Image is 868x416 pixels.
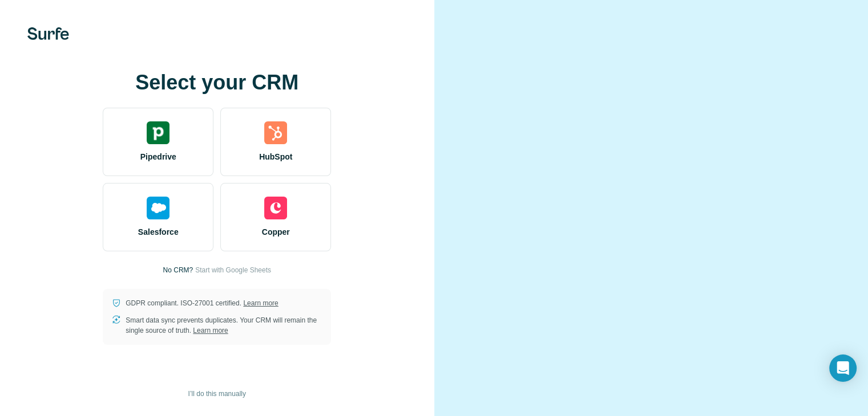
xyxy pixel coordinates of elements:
[27,27,69,40] img: Surfe's logo
[188,389,246,399] span: I’ll do this manually
[147,197,169,219] img: salesforce's logo
[163,265,193,275] p: No CRM?
[140,151,176,162] span: Pipedrive
[193,327,228,335] a: Learn more
[262,226,290,238] span: Copper
[264,197,287,219] img: copper's logo
[264,121,287,144] img: hubspot's logo
[195,265,271,275] button: Start with Google Sheets
[126,315,322,336] p: Smart data sync prevents duplicates. Your CRM will remain the single source of truth.
[126,298,278,308] p: GDPR compliant. ISO-27001 certified.
[138,226,179,238] span: Salesforce
[180,385,254,402] button: I’ll do this manually
[259,151,292,162] span: HubSpot
[147,121,169,144] img: pipedrive's logo
[103,71,331,94] h1: Select your CRM
[243,299,278,307] a: Learn more
[829,354,857,382] div: Open Intercom Messenger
